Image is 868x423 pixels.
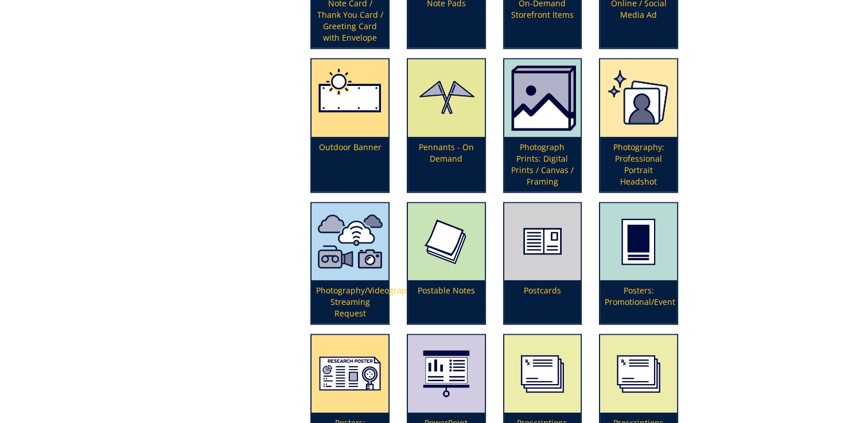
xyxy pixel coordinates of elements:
p: Postcards [504,280,581,324]
a: Outdoor Banner [312,60,388,192]
p: Outdoor Banner [312,137,388,192]
p: Photograph Prints: Digital Prints / Canvas / Framing [504,137,581,192]
img: outdoor-banner-59a7475505b354.85346843.png [312,60,388,137]
p: Posters: Promotional/Event [600,280,677,324]
img: blank%20prescriptions-655685b7a02444.91910750.png [504,335,581,412]
a: Photography: Professional Portrait Headshot [600,60,677,192]
img: pennants-5aba95804d0800.82641085.png [408,60,485,137]
img: postcard-59839371c99131.37464241.png [504,203,581,280]
img: poster-promotional-5949293418faa6.02706653.png [600,203,677,280]
a: Pennants - On Demand [408,60,485,192]
a: Postcards [504,203,581,324]
a: Photograph Prints: Digital Prints / Canvas / Framing [504,60,581,192]
img: powerpoint-presentation-5949298d3aa018.35992224.png [408,335,485,412]
p: Photography/Videography/Live Streaming Request [312,280,388,324]
img: posters-scientific-5aa5927cecefc5.90805739.png [312,335,388,412]
a: Posters: Promotional/Event [600,203,677,324]
img: professional%20headshot-673780894c71e3.55548584.png [600,60,677,137]
a: Photography/Videography/Live Streaming Request [312,203,388,324]
img: photo%20prints-64d43c229de446.43990330.png [504,60,581,137]
a: Postable Notes [408,203,485,324]
img: post-it-note-5949284106b3d7.11248848.png [408,203,485,280]
p: Pennants - On Demand [408,137,485,192]
img: prescription-pads-594929dacd5317.41259872.png [600,335,677,412]
p: Photography: Professional Portrait Headshot [600,137,677,192]
p: Postable Notes [408,280,485,324]
img: photography%20videography%20or%20live%20streaming-62c5f5a2188136.97296614.png [312,203,388,280]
